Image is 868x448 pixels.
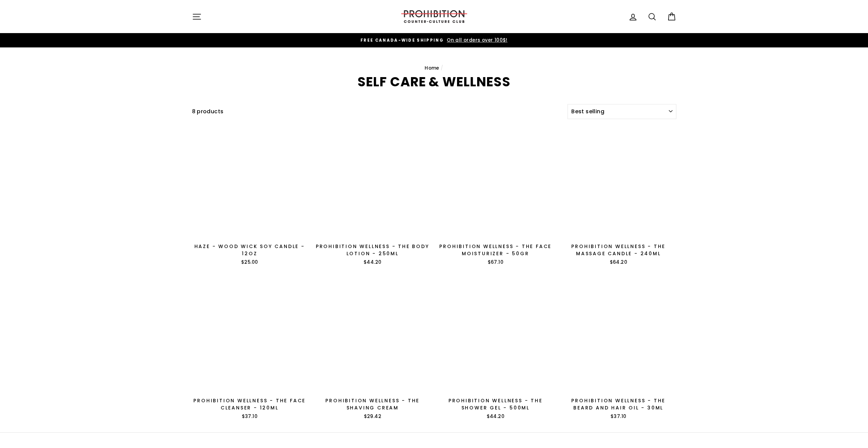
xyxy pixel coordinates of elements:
div: Haze - Wood Wick Soy Candle - 12oz [192,243,308,257]
div: $37.10 [192,413,308,420]
div: $37.10 [561,413,676,420]
h1: SELF CARE & WELLNESS [192,75,676,88]
div: Prohibition Wellness - The Body Lotion - 250ML [315,243,430,257]
span: / [441,65,443,71]
img: PROHIBITION COUNTER-CULTURE CLUB [400,10,468,23]
div: 8 products [192,107,565,116]
div: Prohibition Wellness - The Shower Gel - 500ML [438,397,554,411]
div: $44.20 [315,259,430,266]
div: Prohibition Wellness - The Beard and Hair Oil - 30ML [561,397,676,411]
a: Prohibition Wellness - The Shower Gel - 500ML$44.20 [438,278,554,422]
a: Prohibition Wellness - The Body Lotion - 250ML$44.20 [315,124,430,268]
div: $44.20 [438,413,554,420]
div: $29.42 [315,413,430,420]
a: Haze - Wood Wick Soy Candle - 12oz$25.00 [192,124,308,268]
div: Prohibition Wellness - The Face Cleanser - 120ML [192,397,308,411]
div: Prohibition Wellness - The Shaving Cream [315,397,430,411]
a: Prohibition Wellness - The Shaving Cream$29.42 [315,278,430,422]
span: FREE CANADA-WIDE SHIPPING [361,38,444,43]
span: On all orders over 100$! [445,37,507,43]
div: Prohibition Wellness - The Face Moisturizer - 50GR [438,243,554,257]
nav: breadcrumbs [192,64,676,72]
a: Prohibition Wellness - The Face Moisturizer - 50GR$67.10 [438,124,554,268]
a: Home [425,65,439,71]
div: $64.20 [561,259,676,266]
div: $67.10 [438,259,554,266]
a: Prohibition Wellness - The Beard and Hair Oil - 30ML$37.10 [561,278,676,422]
a: FREE CANADA-WIDE SHIPPING On all orders over 100$! [194,37,675,44]
div: Prohibition Wellness - The Massage Candle - 240ML [561,243,676,257]
a: Prohibition Wellness - The Massage Candle - 240ML$64.20 [561,124,676,268]
div: $25.00 [192,259,308,266]
a: Prohibition Wellness - The Face Cleanser - 120ML$37.10 [192,278,308,422]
